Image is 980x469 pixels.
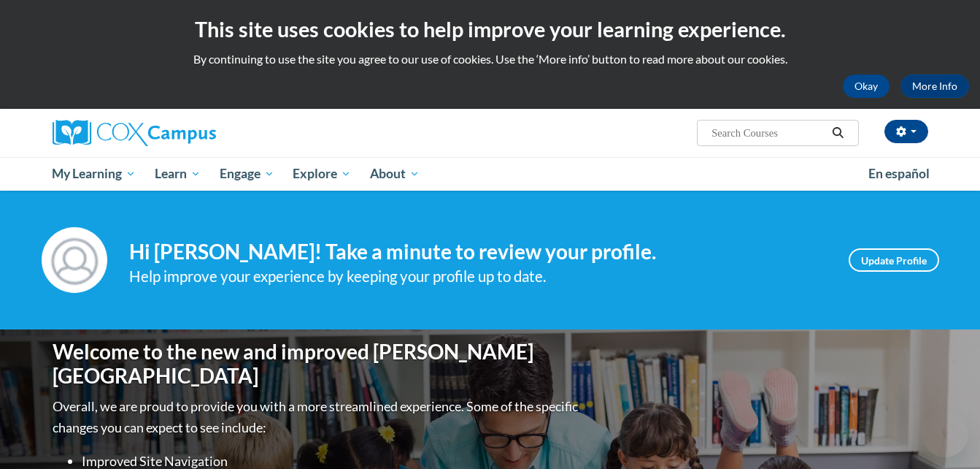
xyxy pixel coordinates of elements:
[293,165,351,183] span: Explore
[710,124,827,142] input: Search Courses
[145,157,210,191] a: Learn
[42,227,107,293] img: Profile Image
[53,120,330,146] a: Cox Campus
[155,165,201,183] span: Learn
[360,157,429,191] a: About
[922,411,968,457] iframe: Button to launch messaging window
[129,240,827,264] h4: Hi [PERSON_NAME]! Take a minute to review your profile.
[827,124,849,142] button: Search
[31,157,950,191] div: Main menu
[843,75,890,98] button: Okay
[900,75,969,98] a: More Info
[129,264,827,289] div: Help improve your experience by keeping your profile up to date.
[370,165,420,183] span: About
[53,396,582,438] p: Overall, we are proud to provide you with a more streamlined experience. Some of the specific cha...
[283,157,360,191] a: Explore
[11,51,969,67] p: By continuing to use the site you agree to our use of cookies. Use the ‘More info’ button to read...
[52,165,136,183] span: My Learning
[849,248,939,272] a: Update Profile
[210,157,284,191] a: Engage
[868,166,930,181] span: En español
[220,165,274,183] span: Engage
[53,340,582,389] h1: Welcome to the new and improved [PERSON_NAME][GEOGRAPHIC_DATA]
[859,159,939,189] a: En español
[11,15,969,44] h2: This site uses cookies to help improve your learning experience.
[43,157,146,191] a: My Learning
[884,120,928,143] button: Account Settings
[53,120,216,146] img: Cox Campus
